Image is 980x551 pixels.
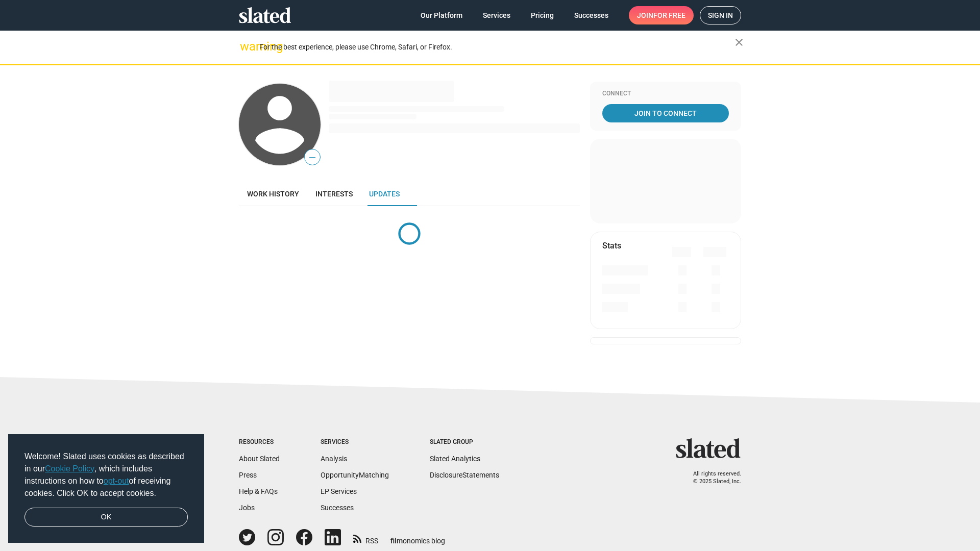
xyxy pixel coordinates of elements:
mat-icon: warning [240,40,252,53]
span: Our Platform [421,6,462,24]
div: cookieconsent [8,434,204,543]
a: Help & FAQs [239,487,278,495]
a: Successes [566,6,617,24]
span: Sign in [708,7,733,24]
a: Analysis [321,455,347,463]
span: Pricing [531,6,554,24]
div: Connect [602,90,729,98]
a: Updates [361,182,408,206]
span: Welcome! Slated uses cookies as described in our , which includes instructions on how to of recei... [24,450,188,499]
a: About Slated [239,455,280,463]
a: OpportunityMatching [321,471,389,479]
span: film [390,537,403,545]
mat-card-title: Stats [602,240,621,251]
mat-icon: close [733,36,745,48]
div: Slated Group [430,438,499,446]
span: Join [637,6,685,24]
a: filmonomics blog [390,528,445,546]
span: Join To Connect [604,104,727,122]
a: Press [239,471,257,479]
a: RSS [353,530,378,546]
a: opt-out [104,477,129,485]
a: Cookie Policy [45,464,94,473]
a: Our Platform [412,6,471,24]
span: Services [483,6,510,24]
a: Joinfor free [629,6,694,24]
span: — [305,151,320,164]
span: Updates [369,190,400,198]
a: EP Services [321,487,357,495]
a: Jobs [239,504,255,512]
div: Services [321,438,389,446]
a: Successes [321,504,354,512]
a: Interests [307,182,361,206]
div: Resources [239,438,280,446]
span: Work history [247,190,299,198]
a: Sign in [700,6,741,24]
a: Pricing [523,6,562,24]
a: Services [475,6,519,24]
a: dismiss cookie message [24,508,188,527]
a: Work history [239,182,307,206]
a: Slated Analytics [430,455,480,463]
span: Interests [315,190,353,198]
span: Successes [574,6,608,24]
a: Join To Connect [602,104,729,122]
p: All rights reserved. © 2025 Slated, Inc. [682,470,741,485]
div: For the best experience, please use Chrome, Safari, or Firefox. [259,40,735,54]
a: DisclosureStatements [430,471,499,479]
span: for free [653,6,685,24]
